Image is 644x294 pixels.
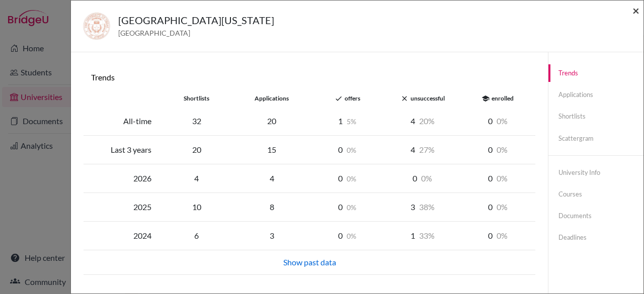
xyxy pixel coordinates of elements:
[632,3,639,18] span: ×
[345,94,360,102] span: offers
[118,28,274,38] span: [GEOGRAPHIC_DATA]
[419,231,435,240] span: 33
[548,108,643,125] a: Shortlists
[347,146,356,154] span: 0
[421,173,432,183] span: 0
[548,229,643,246] a: Deadlines
[548,130,643,147] a: Scattergram
[159,201,234,213] div: 10
[84,201,159,213] div: 2025
[460,230,536,242] div: 0
[118,13,274,28] h5: [GEOGRAPHIC_DATA][US_STATE]
[309,144,385,156] div: 0
[309,201,385,213] div: 0
[419,202,435,212] span: 38
[234,115,309,127] div: 20
[234,144,309,156] div: 15
[548,64,643,82] a: Trends
[84,144,159,156] div: Last 3 years
[234,230,309,242] div: 3
[335,94,343,103] i: done
[548,207,643,225] a: Documents
[481,94,490,103] i: school
[548,86,643,104] a: Applications
[309,172,385,184] div: 0
[548,185,643,203] a: Courses
[309,230,385,242] div: 0
[385,144,460,156] div: 4
[497,116,508,126] span: 0
[234,201,309,213] div: 8
[497,231,508,240] span: 0
[411,94,445,102] span: unsuccessful
[84,115,159,127] div: All-time
[385,115,460,127] div: 4
[385,201,460,213] div: 3
[460,115,536,127] div: 0
[492,94,514,102] span: enrolled
[460,172,536,184] div: 0
[419,116,435,126] span: 20
[90,256,529,268] div: Show past data
[419,145,435,154] span: 27
[347,117,356,126] span: 5
[347,174,356,183] span: 0
[159,172,234,184] div: 4
[159,230,234,242] div: 6
[159,94,234,103] div: shortlists
[309,115,385,127] div: 1
[497,202,508,212] span: 0
[83,13,110,40] img: us_ute_22qk9dqw.jpeg
[347,232,356,240] span: 0
[347,203,356,212] span: 0
[548,164,643,181] a: University info
[460,144,536,156] div: 0
[632,5,639,17] button: Close
[91,72,528,82] h6: Trends
[400,94,409,103] i: close
[497,173,508,183] span: 0
[234,94,309,103] div: applications
[460,201,536,213] div: 0
[84,172,159,184] div: 2026
[497,145,508,154] span: 0
[159,144,234,156] div: 20
[84,230,159,242] div: 2024
[159,115,234,127] div: 32
[385,172,460,184] div: 0
[234,172,309,184] div: 4
[385,230,460,242] div: 1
